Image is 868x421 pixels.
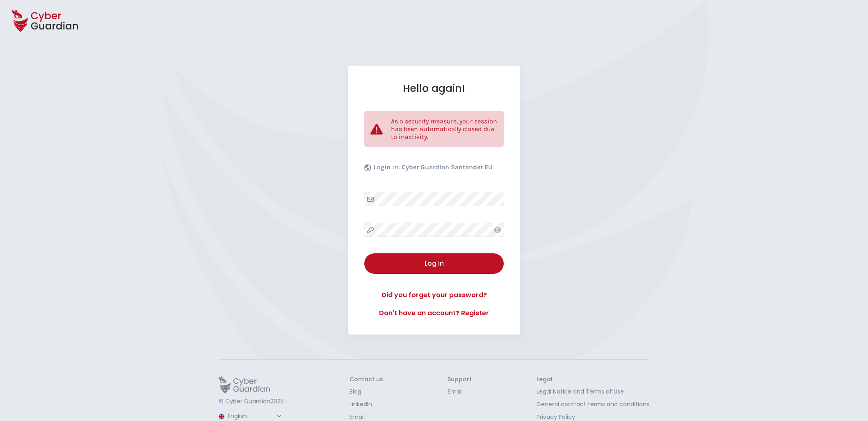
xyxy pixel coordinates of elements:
[349,400,383,409] a: LinkedIn
[448,376,472,383] h3: Support
[349,376,383,383] h3: Contact us
[537,400,649,409] a: General contract terms and conditions
[374,163,493,175] p: Login in:
[219,414,224,419] img: region-logo
[349,387,383,396] a: Blog
[537,376,649,383] h3: Legal
[364,308,504,318] a: Don't have an account? Register
[364,253,504,274] button: Log in
[370,259,498,269] div: Log in
[364,82,504,95] h1: Hello again!
[391,117,498,141] p: As a security measure, your session has been automatically closed due to inactivity.
[219,398,285,405] p: © Cyber Guardian 2025
[364,290,504,300] a: Did you forget your password?
[402,163,493,171] b: Cyber Guardian Santander EU
[537,387,649,396] a: Legal Notice and Terms of Use
[448,387,472,396] a: Email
